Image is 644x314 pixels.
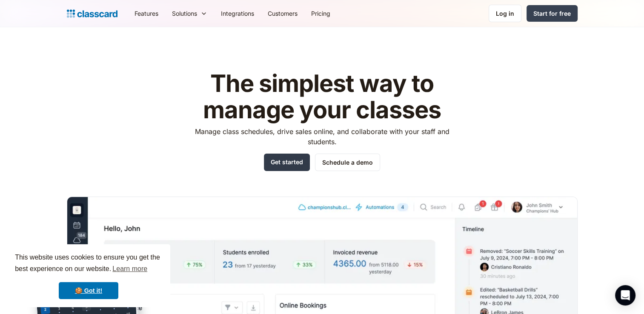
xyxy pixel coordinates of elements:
[165,4,214,23] div: Solutions
[261,4,304,23] a: Customers
[533,9,571,18] div: Start for free
[59,282,118,299] a: dismiss cookie message
[111,263,149,275] a: learn more about cookies
[264,154,310,171] a: Get started
[214,4,261,23] a: Integrations
[304,4,337,23] a: Pricing
[187,126,457,147] p: Manage class schedules, drive sales online, and collaborate with your staff and students.
[7,244,170,307] div: cookieconsent
[496,9,514,18] div: Log in
[128,4,165,23] a: Features
[187,71,457,123] h1: The simplest way to manage your classes
[315,154,380,171] a: Schedule a demo
[615,285,635,305] div: Open Intercom Messenger
[67,8,117,20] a: home
[489,5,521,22] a: Log in
[15,252,162,275] span: This website uses cookies to ensure you get the best experience on our website.
[527,5,578,22] a: Start for free
[172,9,197,18] div: Solutions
